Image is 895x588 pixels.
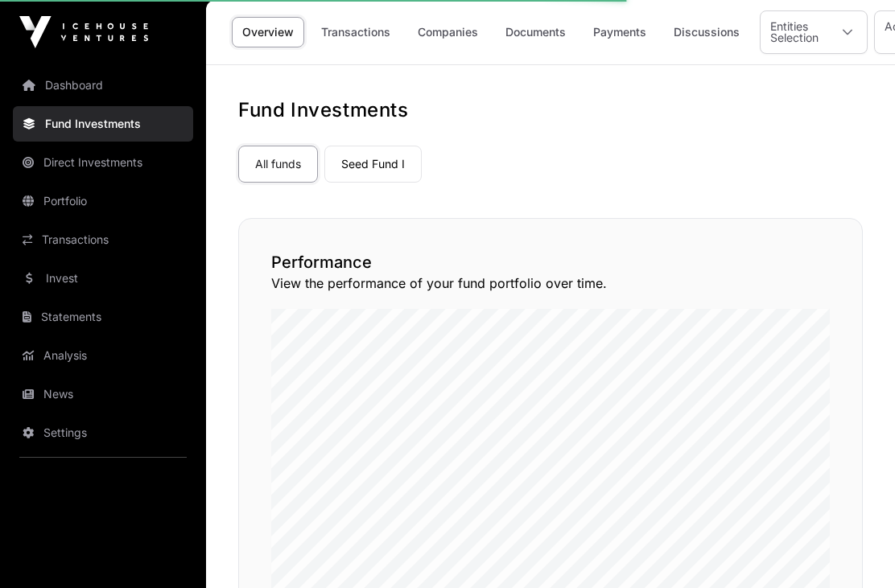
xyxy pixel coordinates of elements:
div: Entities Selection [761,11,828,53]
a: All funds [238,146,318,183]
a: Settings [13,415,193,450]
a: Transactions [13,222,193,257]
a: Analysis [13,338,193,373]
a: Dashboard [13,68,193,103]
a: Statements [13,299,193,335]
a: News [13,376,193,412]
a: Direct Investments [13,145,193,180]
p: View the performance of your fund portfolio over time. [271,273,830,293]
a: Overview [232,17,304,47]
a: Portfolio [13,183,193,219]
img: Icehouse Ventures Logo [19,16,148,48]
a: Seed Fund I [324,146,422,183]
a: Invest [13,261,193,296]
a: Companies [407,17,489,47]
a: Fund Investments [13,106,193,142]
a: Transactions [311,17,401,47]
iframe: Chat Widget [815,511,895,588]
a: Discussions [663,17,750,47]
a: Documents [495,17,576,47]
h1: Fund Investments [238,97,863,123]
h2: Performance [271,251,830,273]
a: Payments [583,17,657,47]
